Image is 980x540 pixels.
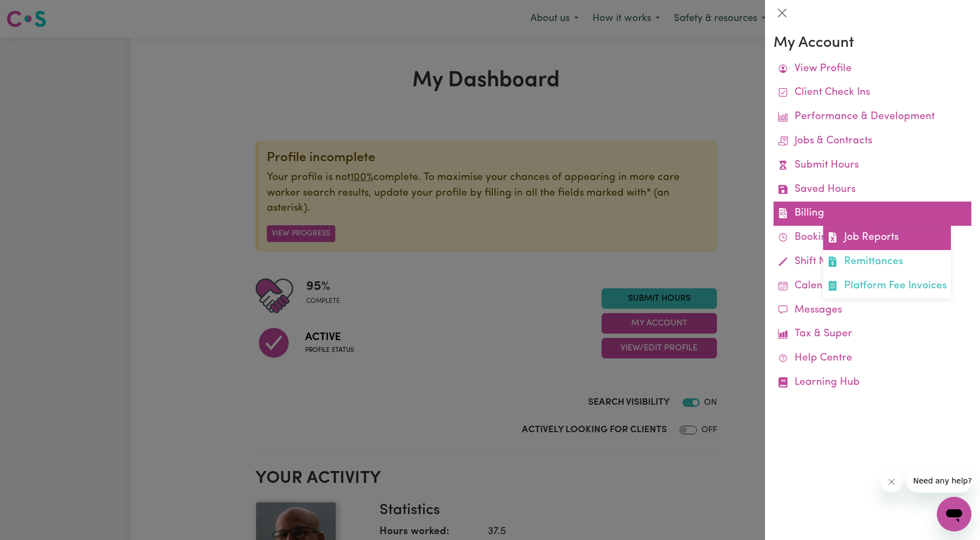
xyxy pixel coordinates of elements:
a: BillingJob ReportsRemittancesPlatform Fee Invoices [774,202,971,226]
a: Learning Hub [774,371,971,395]
a: Help Centre [774,347,971,371]
a: Client Check Ins [774,81,971,105]
a: Calendar [774,274,971,299]
iframe: Button to launch messaging window [937,497,971,531]
button: Close [774,4,791,22]
a: Jobs & Contracts [774,129,971,154]
span: Need any help? [6,8,65,16]
a: Submit Hours [774,154,971,178]
a: Performance & Development [774,105,971,129]
a: Bookings [774,226,971,250]
a: Platform Fee Invoices [823,274,951,299]
iframe: Message from company [907,469,971,493]
a: Job Reports [823,226,951,250]
a: Tax & Super [774,322,971,347]
a: Shift Notes [774,250,971,274]
a: Messages [774,299,971,323]
a: Remittances [823,250,951,274]
h3: My Account [774,34,971,53]
iframe: Close message [881,471,902,493]
a: View Profile [774,57,971,81]
a: Saved Hours [774,178,971,202]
